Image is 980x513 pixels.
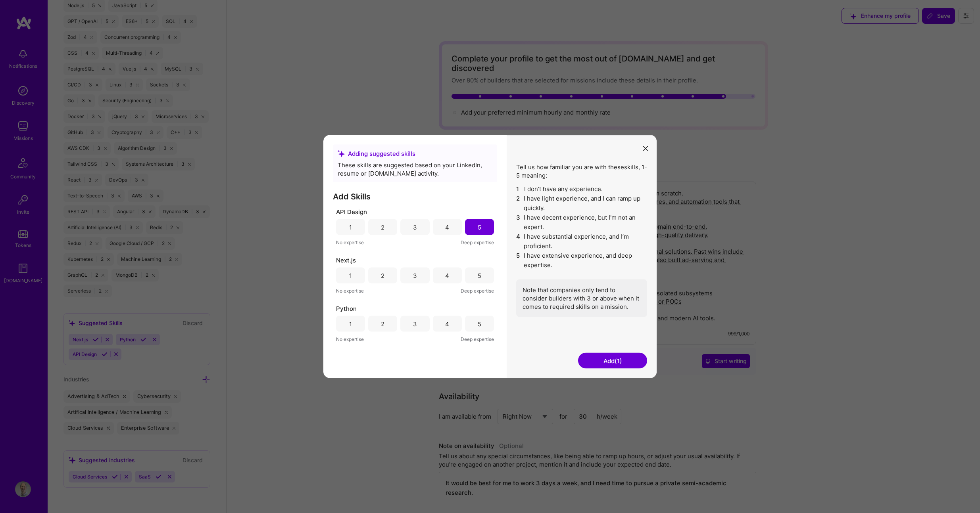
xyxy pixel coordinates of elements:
div: 4 [445,223,449,231]
span: 5 [516,251,521,270]
div: 1 [349,320,352,328]
div: 2 [381,271,384,279]
h3: Add Skills [333,192,497,201]
li: I have extensive experience, and deep expertise. [516,251,647,270]
div: 4 [445,271,449,279]
div: 1 [349,271,352,279]
div: 2 [381,223,384,231]
div: 3 [413,223,417,231]
div: modal [323,135,657,378]
div: Tell us how familiar you are with these skills , 1-5 meaning: [516,163,647,317]
div: 3 [413,320,417,328]
span: No expertise [336,335,364,343]
span: 3 [516,213,521,232]
span: No expertise [336,238,364,247]
span: 1 [516,184,521,194]
i: icon Close [643,146,648,151]
div: 2 [381,320,384,328]
div: 5 [478,223,481,231]
div: 5 [478,271,481,279]
span: Deep expertise [461,238,494,247]
div: These skills are suggested based on your LinkedIn, resume or [DOMAIN_NAME] activity. [338,161,492,178]
button: Add(1) [578,353,647,369]
span: API Design [336,208,367,216]
li: I have substantial experience, and I’m proficient. [516,232,647,251]
div: Note that companies only tend to consider builders with 3 or above when it comes to required skil... [516,279,647,317]
span: 4 [516,232,521,251]
span: Deep expertise [461,335,494,343]
li: I have light experience, and I can ramp up quickly. [516,194,647,213]
span: Next.js [336,256,356,264]
li: I don't have any experience. [516,184,647,194]
span: 2 [516,194,521,213]
div: 4 [445,320,449,328]
div: 3 [413,271,417,279]
div: 1 [349,223,352,231]
i: icon SuggestedTeams [338,150,345,157]
div: Adding suggested skills [338,149,492,158]
span: Python [336,304,357,313]
span: No expertise [336,287,364,295]
span: Deep expertise [461,287,494,295]
li: I have decent experience, but I'm not an expert. [516,213,647,232]
div: 5 [478,320,481,328]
